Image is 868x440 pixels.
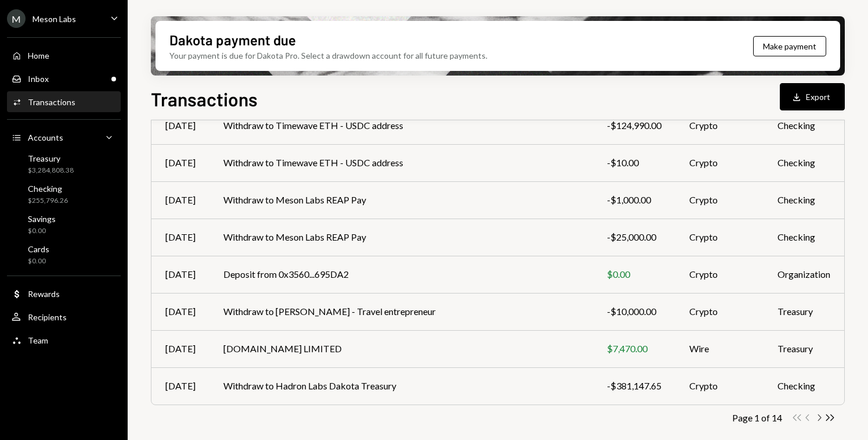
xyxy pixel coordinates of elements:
[165,119,196,133] div: [DATE]
[764,367,844,405] td: Checking
[732,412,782,423] div: Page 1 of 14
[7,306,121,327] a: Recipients
[7,45,121,66] a: Home
[209,367,593,405] td: Withdraw to Hadron Labs Dakota Treasury
[209,256,593,293] td: Deposit from 0x3560...695DA2
[7,283,121,304] a: Rewards
[209,293,593,330] td: Withdraw to [PERSON_NAME] - Travel entrepreneur
[675,293,764,330] td: Crypto
[165,230,196,244] div: [DATE]
[7,9,26,28] div: M
[165,156,196,170] div: [DATE]
[28,153,74,163] div: Treasury
[165,193,196,207] div: [DATE]
[7,68,121,89] a: Inbox
[607,342,661,356] div: $7,470.00
[675,181,764,219] td: Crypto
[7,210,121,238] a: Savings$0.00
[764,256,844,293] td: Organization
[764,293,844,330] td: Treasury
[165,305,196,319] div: [DATE]
[607,193,661,207] div: -$1,000.00
[28,74,49,84] div: Inbox
[169,49,487,62] div: Your payment is due for Dakota Pro. Select a drawdown account for all future payments.
[607,379,661,393] div: -$381,147.65
[607,119,661,133] div: -$124,990.00
[28,166,74,176] div: $3,284,808.38
[607,305,661,319] div: -$10,000.00
[607,156,661,170] div: -$10.00
[675,367,764,405] td: Crypto
[780,83,845,110] button: Export
[169,30,296,49] div: Dakota payment due
[7,150,121,178] a: Treasury$3,284,808.38
[764,107,844,144] td: Checking
[675,107,764,144] td: Crypto
[28,244,49,254] div: Cards
[607,267,661,281] div: $0.00
[7,91,121,112] a: Transactions
[28,214,56,224] div: Savings
[28,51,49,60] div: Home
[209,330,593,367] td: [DOMAIN_NAME] LIMITED
[28,133,63,142] div: Accounts
[7,330,121,350] a: Team
[209,144,593,181] td: Withdraw to Timewave ETH - USDC address
[209,181,593,219] td: Withdraw to Meson Labs REAP Pay
[28,184,68,194] div: Checking
[32,14,76,24] div: Meson Labs
[753,36,826,56] button: Make payment
[209,219,593,256] td: Withdraw to Meson Labs REAP Pay
[209,107,593,144] td: Withdraw to Timewave ETH - USDC address
[607,230,661,244] div: -$25,000.00
[7,127,121,148] a: Accounts
[675,144,764,181] td: Crypto
[28,196,68,206] div: $255,796.26
[764,330,844,367] td: Treasury
[764,144,844,181] td: Checking
[7,180,121,208] a: Checking$255,796.26
[7,241,121,269] a: Cards$0.00
[28,256,49,266] div: $0.00
[28,289,60,299] div: Rewards
[28,335,48,345] div: Team
[28,226,56,236] div: $0.00
[764,219,844,256] td: Checking
[165,342,196,356] div: [DATE]
[675,330,764,367] td: Wire
[28,312,67,322] div: Recipients
[151,87,258,110] h1: Transactions
[675,256,764,293] td: Crypto
[165,379,196,393] div: [DATE]
[165,267,196,281] div: [DATE]
[28,97,75,107] div: Transactions
[764,181,844,219] td: Checking
[675,219,764,256] td: Crypto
